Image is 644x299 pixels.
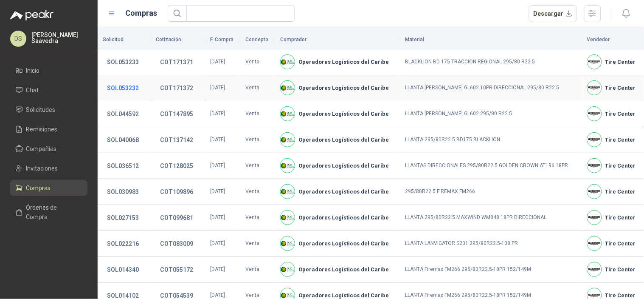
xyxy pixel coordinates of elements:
span: [DATE] [210,188,225,194]
td: LLANTA LANVIGATOR S201 295/80R22.5-108 PR [400,231,582,257]
b: Operadores Logísticos del Caribe [298,214,389,222]
th: F. Compra [205,31,240,49]
td: Venta [240,75,275,101]
img: Company Logo [281,185,295,199]
b: Tire Center [605,58,636,66]
img: Company Logo [588,81,602,95]
td: Venta [240,231,275,257]
td: Venta [240,101,275,127]
img: Company Logo [281,55,295,69]
th: Vendedor [582,31,644,49]
button: COT055172 [156,262,197,277]
img: Company Logo [588,262,602,276]
td: Venta [240,205,275,231]
td: Venta [240,49,275,75]
img: Company Logo [588,159,602,173]
img: Company Logo [588,236,602,251]
button: COT147895 [156,106,197,122]
span: [DATE] [210,266,225,272]
b: Operadores Logísticos del Caribe [298,188,389,196]
b: Tire Center [605,136,636,144]
b: Operadores Logísticos del Caribe [298,265,389,274]
button: Descargar [529,5,578,22]
button: COT099681 [156,210,197,225]
span: [DATE] [210,240,225,246]
th: Comprador [275,31,400,49]
img: Company Logo [281,133,295,147]
span: Compañías [26,144,57,154]
b: Tire Center [605,265,636,274]
button: SOL053233 [103,54,143,70]
button: SOL030983 [103,184,143,199]
img: Company Logo [281,159,295,173]
img: Company Logo [588,133,602,147]
td: LLANTAS DIRECCIONALES 295/80R22.5 GOLDEN CROWN AT196 18PR [400,153,582,179]
img: Company Logo [588,185,602,199]
button: COT137142 [156,132,197,148]
span: [DATE] [210,85,225,91]
td: BLACKLION BD 175 TRACCION REGIONAL 295/80 R22.5 [400,49,582,75]
td: LLANTA [PERSON_NAME] GL602 10PR DIRECCIONAL 295/80 R22.5 [400,75,582,101]
button: COT171372 [156,80,197,96]
button: COT083009 [156,236,197,251]
button: SOL022216 [103,236,143,251]
button: COT171371 [156,54,197,70]
a: Órdenes de Compra [10,199,87,225]
b: Tire Center [605,239,636,248]
a: Chat [10,82,87,98]
b: Tire Center [605,84,636,92]
b: Tire Center [605,214,636,222]
td: Venta [240,257,275,283]
td: Venta [240,153,275,179]
td: Venta [240,179,275,205]
button: COT109896 [156,184,197,199]
span: Chat [26,85,39,95]
span: Remisiones [26,125,58,134]
button: SOL014340 [103,262,143,277]
span: [DATE] [210,292,225,298]
a: Solicitudes [10,102,87,118]
a: Compras [10,180,87,196]
button: SOL044592 [103,106,143,122]
a: Inicio [10,63,87,79]
span: Órdenes de Compra [26,203,79,222]
th: Material [400,31,582,49]
p: [PERSON_NAME] Saavedra [31,32,87,44]
img: Company Logo [588,107,602,121]
span: [DATE] [210,111,225,117]
img: Company Logo [588,55,602,69]
img: Company Logo [281,107,295,121]
button: COT128025 [156,158,197,174]
img: Logo peakr [10,10,53,20]
span: [DATE] [210,162,225,168]
b: Tire Center [605,110,636,118]
span: Compras [26,183,51,193]
img: Company Logo [588,211,602,225]
button: SOL053232 [103,80,143,96]
a: Remisiones [10,121,87,137]
th: Cotización [151,31,205,49]
img: Company Logo [281,211,295,225]
img: Company Logo [281,81,295,95]
b: Operadores Logísticos del Caribe [298,58,389,66]
img: Company Logo [281,236,295,251]
span: Inicio [26,66,40,75]
td: 295/80R22.5 FIREMAX FM266 [400,179,582,205]
b: Tire Center [605,162,636,170]
span: [DATE] [210,137,225,142]
b: Tire Center [605,188,636,196]
th: Solicitud [98,31,151,49]
a: Invitaciones [10,160,87,177]
div: DS [10,31,26,47]
button: SOL036512 [103,158,143,174]
b: Operadores Logísticos del Caribe [298,84,389,92]
h1: Compras [126,7,157,19]
b: Operadores Logísticos del Caribe [298,162,389,170]
b: Operadores Logísticos del Caribe [298,239,389,248]
button: SOL040068 [103,132,143,148]
a: Compañías [10,141,87,157]
span: Solicitudes [26,105,56,114]
td: LLANTA Firemax FM266 295/80R22.5-18PR 152/149M [400,257,582,283]
span: [DATE] [210,59,225,65]
td: LLANTA 295/80R22.5 MAXWIND WM848 18PR DIRECCIONAL [400,205,582,231]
